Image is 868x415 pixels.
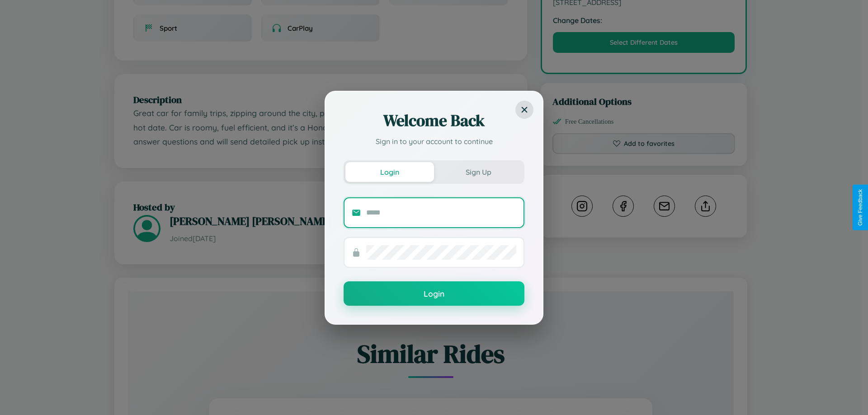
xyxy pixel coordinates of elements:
[344,136,524,147] p: Sign in to your account to continue
[857,189,863,226] div: Give Feedback
[345,162,434,182] button: Login
[344,281,524,306] button: Login
[434,162,523,182] button: Sign Up
[344,110,524,131] h2: Welcome Back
